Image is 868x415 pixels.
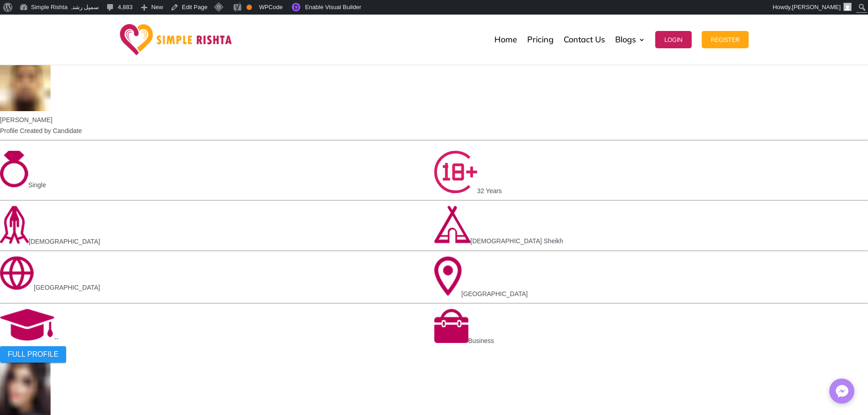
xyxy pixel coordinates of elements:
a: Pricing [527,17,554,62]
a: Register [702,17,749,62]
span: Business [468,337,494,344]
button: Register [702,31,749,48]
span: 32 Years [477,187,502,195]
a: Login [655,17,692,62]
span: FULL PROFILE [8,350,58,359]
span: [DEMOGRAPHIC_DATA] Sheikh [471,237,563,245]
span: [GEOGRAPHIC_DATA] [34,284,100,291]
a: Blogs [615,17,645,62]
a: Home [494,17,517,62]
div: OK [247,5,252,10]
span: [PERSON_NAME] [792,4,841,10]
img: Messenger [833,382,851,400]
span: [GEOGRAPHIC_DATA] [462,290,528,297]
a: Contact Us [564,17,605,62]
span: [DEMOGRAPHIC_DATA] [29,238,100,245]
span: -- [54,335,58,342]
button: Login [655,31,692,48]
span: Single [28,181,46,189]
